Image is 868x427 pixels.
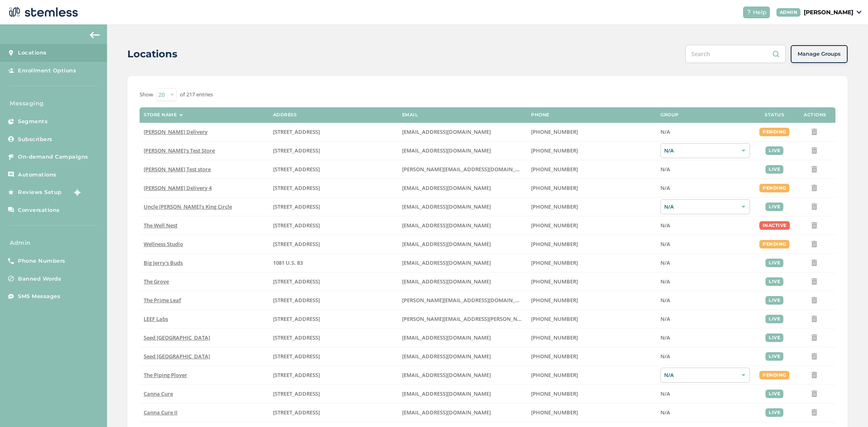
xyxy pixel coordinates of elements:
[685,45,786,63] input: Search
[18,257,66,265] span: Phone Numbers
[18,188,62,196] span: Reviews Setup
[127,47,177,61] h2: Locations
[18,118,48,126] span: Segments
[746,10,751,15] img: icon-help-white-03924b79.svg
[7,4,78,20] img: logo-dark-0685b13c.svg
[776,8,801,17] div: ADMIN
[68,184,84,200] img: glitter-stars-b7820f95.gif
[827,388,868,427] iframe: Chat Widget
[18,206,60,214] span: Conversations
[90,32,100,38] img: icon-arrow-back-accent-c549486e.svg
[18,153,88,161] span: On-demand Campaigns
[798,50,841,58] span: Manage Groups
[753,8,767,17] span: Help
[18,49,47,57] span: Locations
[791,45,848,63] button: Manage Groups
[857,11,861,14] img: icon_down-arrow-small-66adaf34.svg
[18,275,61,283] span: Banned Words
[18,135,52,144] span: Subscribers
[18,67,76,75] span: Enrollment Options
[18,292,60,301] span: SMS Messages
[804,8,853,17] p: [PERSON_NAME]
[18,171,57,179] span: Automations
